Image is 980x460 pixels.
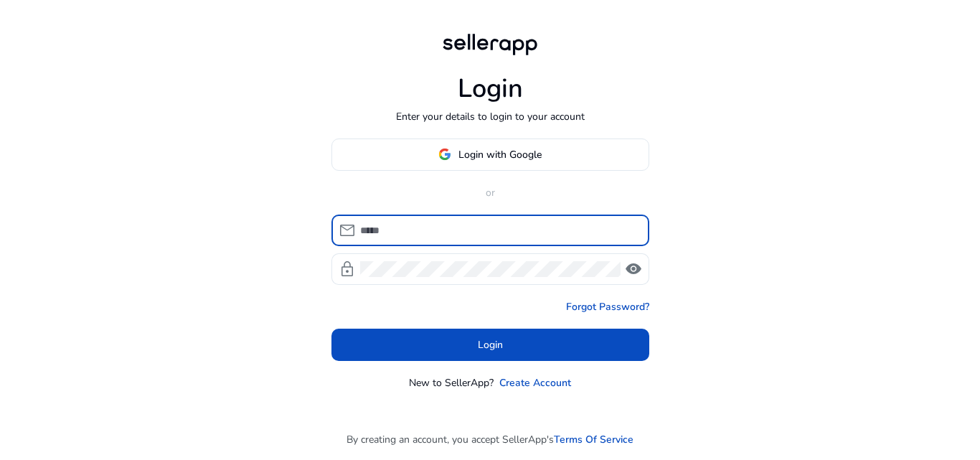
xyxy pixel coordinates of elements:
[339,222,356,239] span: mail
[331,329,649,361] button: Login
[566,299,649,314] a: Forgot Password?
[499,375,571,390] a: Create Account
[396,109,585,124] p: Enter your details to login to your account
[458,147,542,162] span: Login with Google
[409,375,494,390] p: New to SellerApp?
[339,260,356,278] span: lock
[625,260,642,278] span: visibility
[331,139,649,171] button: Login with Google
[458,73,523,104] h1: Login
[554,432,633,447] a: Terms Of Service
[478,337,503,352] span: Login
[438,148,451,161] img: google-logo.svg
[331,185,649,200] p: or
